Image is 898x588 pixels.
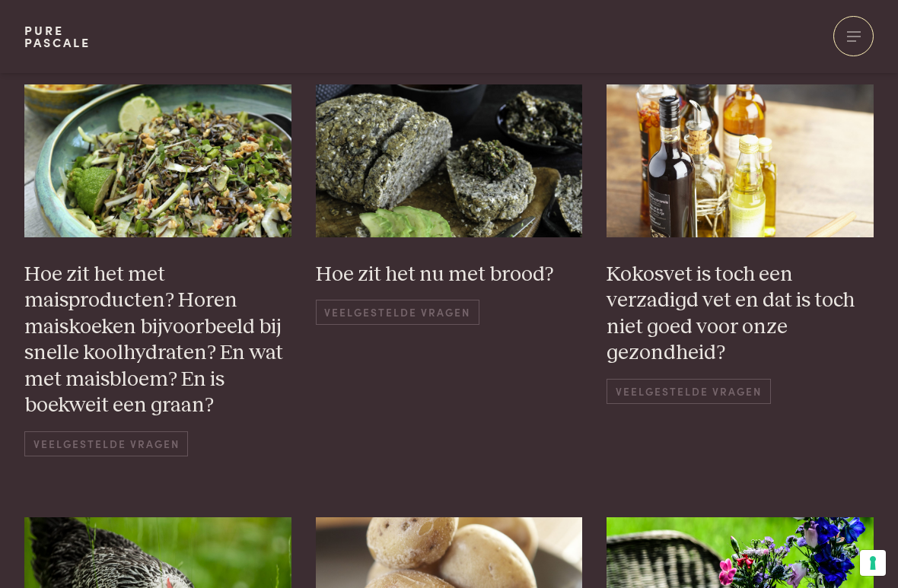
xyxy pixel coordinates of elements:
span: Veelgestelde vragen [316,300,479,325]
span: Veelgestelde vragen [607,379,770,404]
img: pascale13_ 10957 [607,84,874,237]
img: _DSC0421 [24,84,291,237]
a: _DSC6157 Hoe zit het nu met brood? Veelgestelde vragen [316,84,583,456]
img: _DSC6157 [316,84,583,237]
a: PurePascale [24,24,91,49]
button: Uw voorkeuren voor toestemming voor trackingtechnologieën [860,550,886,576]
a: _DSC0421 Hoe zit het met maisproducten? Horen maiskoeken bijvoorbeeld bij snelle koolhydraten? En... [24,84,291,456]
h3: Hoe zit het met maisproducten? Horen maiskoeken bijvoorbeeld bij snelle koolhydraten? En wat met ... [24,262,291,419]
a: pascale13_ 10957 Kokosvet is toch een verzadigd vet en dat is toch niet goed voor onze gezondheid... [607,84,874,456]
span: Veelgestelde vragen [24,431,188,456]
h3: Hoe zit het nu met brood? [316,262,583,288]
h3: Kokosvet is toch een verzadigd vet en dat is toch niet goed voor onze gezondheid? [607,262,874,367]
